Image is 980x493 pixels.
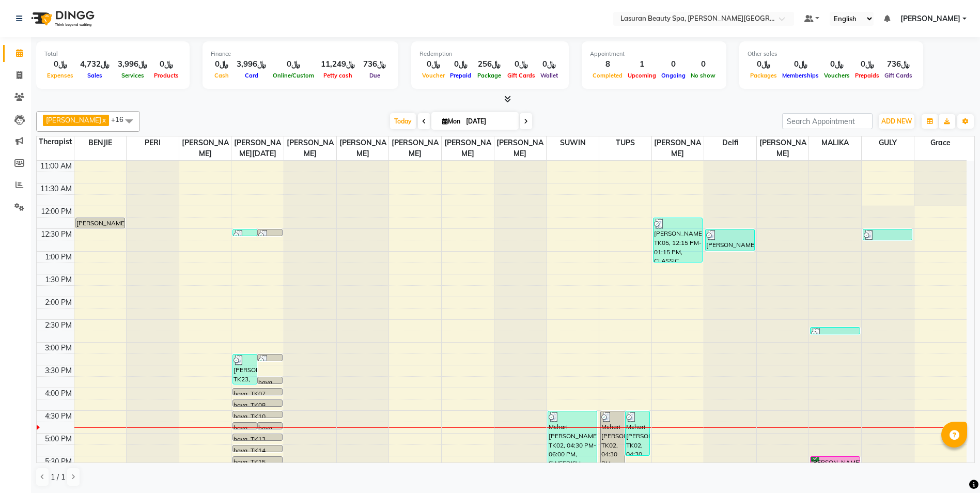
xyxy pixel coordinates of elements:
[258,355,282,361] div: [PERSON_NAME], TK23, 03:15 PM-03:16 PM, HAIR COLOR AMONIA FREE TONER SHORT | تونر الشعر خال من ال...
[419,50,561,58] div: Redemption
[233,355,257,384] div: [PERSON_NAME], TK23, 03:15 PM-03:56 PM, Stem Cell Session for Roots | جلسة الخلاية الجزعيه للجذور...
[748,50,915,58] div: Other sales
[780,72,821,79] span: Memberships
[233,229,257,236] div: Reem, TK03, 12:30 PM-12:31 PM, HAIR COLOR FULL COLOR ROOT | صبغة الشعر بالكامل للشعر الجذور
[231,136,284,160] span: [PERSON_NAME][DATE]
[43,274,74,285] div: 1:30 PM
[43,320,74,331] div: 2:30 PM
[821,58,852,70] div: ﷼0
[654,218,702,262] div: [PERSON_NAME], TK05, 12:15 PM-01:15 PM, CLASSIC COMBO M&P | كومبو كلاسيك (باديكير+مانكير)
[114,58,151,70] div: ﷼3,996
[37,136,74,147] div: Therapist
[43,365,74,376] div: 3:30 PM
[119,72,147,79] span: Services
[127,136,179,149] span: PERI
[151,58,181,70] div: ﷼0
[900,13,960,24] span: [PERSON_NAME]
[505,72,538,79] span: Gift Cards
[39,206,74,217] div: 12:00 PM
[270,58,317,70] div: ﷼0
[85,72,105,79] span: Sales
[538,58,561,70] div: ﷼0
[548,411,597,478] div: Mshari [PERSON_NAME], TK02, 04:30 PM-06:00 PM, SWEEDISH MASSAGE | جلسة لتدليك سويدي
[211,58,232,70] div: ﷼0
[882,72,915,79] span: Gift Cards
[475,72,504,79] span: Package
[233,411,282,418] div: haya, TK10, 04:30 PM-04:31 PM, Service Test
[242,72,261,79] span: Card
[43,388,74,399] div: 4:00 PM
[419,58,447,70] div: ﷼0
[852,72,882,79] span: Prepaids
[101,116,106,124] a: x
[440,117,463,125] span: Mon
[43,252,74,263] div: 1:00 PM
[233,423,257,429] div: haya, TK11, 04:45 PM-04:46 PM, Service Test
[757,136,809,160] span: [PERSON_NAME]
[258,377,282,383] div: haya, TK06, 03:45 PM-03:46 PM, Service Test
[863,229,912,240] div: [PERSON_NAME], TK04, 12:30 PM-12:46 PM, Highlight FULL HEAD Length 1 | هايلايت لكامل الشعر 1
[232,58,270,70] div: ﷼3,996
[233,445,282,452] div: haya, TK14, 05:15 PM-05:16 PM, Service Test
[74,136,127,149] span: BENJIE
[233,434,282,440] div: haya, TK13, 05:00 PM-05:01 PM, Service Test
[111,115,131,124] span: +16
[321,72,355,79] span: Petty cash
[284,136,336,160] span: [PERSON_NAME]
[625,72,659,79] span: Upcoming
[879,114,914,129] button: ADD NEW
[811,328,859,334] div: [PERSON_NAME], TK22, 02:40 PM-02:41 PM, BLOW DRY SHORT | تجفيف الشعر القصير
[447,72,474,79] span: Prepaid
[46,116,101,124] span: [PERSON_NAME]
[367,72,383,79] span: Due
[212,72,231,79] span: Cash
[270,72,317,79] span: Online/Custom
[704,136,756,149] span: Delfi
[211,50,390,58] div: Finance
[38,161,74,172] div: 11:00 AM
[494,136,547,160] span: [PERSON_NAME]
[706,229,754,251] div: [PERSON_NAME], TK09, 12:30 PM-01:00 PM, Head Neck Shoulder Foot Massage | جلسه تدليك الرأس والرقب...
[748,72,780,79] span: Packages
[780,58,821,70] div: ﷼0
[881,117,912,125] span: ADD NEW
[233,457,282,463] div: haya, TK15, 05:30 PM-05:31 PM, BLOW DRY SHORT | تجفيف الشعر القصير
[626,411,649,455] div: Mshari [PERSON_NAME], TK02, 04:30 PM-05:30 PM, SWEEDISH MASSAGE | جلسة تدليك سويدي
[862,136,914,149] span: GULY
[233,389,282,395] div: haya, TK07, 04:00 PM-04:01 PM, Service Test
[590,50,718,58] div: Appointment
[317,58,359,70] div: ﷼11,249
[258,229,282,236] div: Reem, TK03, 12:30 PM-12:31 PM, HAIR COLOR TONER MEDUIM | تونر للشعر المتوسط
[51,472,65,483] span: 1 / 1
[43,456,74,467] div: 5:30 PM
[590,72,625,79] span: Completed
[688,72,718,79] span: No show
[43,411,74,422] div: 4:30 PM
[474,58,505,70] div: ﷼256
[590,58,625,70] div: 8
[538,72,561,79] span: Wallet
[688,58,718,70] div: 0
[937,452,970,483] iframe: chat widget
[547,136,599,149] span: SUWIN
[76,218,125,228] div: [PERSON_NAME] [PERSON_NAME], TK01, 12:15 PM-12:30 PM, [GEOGRAPHIC_DATA] | جلسة [PERSON_NAME]
[151,72,181,79] span: Products
[390,113,416,129] span: Today
[463,114,515,129] input: 2025-09-01
[821,72,852,79] span: Vouchers
[44,72,76,79] span: Expenses
[43,343,74,353] div: 3:00 PM
[44,58,76,70] div: ﷼0
[809,136,861,149] span: MALIKA
[43,434,74,444] div: 5:00 PM
[38,183,74,194] div: 11:30 AM
[659,72,688,79] span: Ongoing
[359,58,390,70] div: ﷼736
[76,58,114,70] div: ﷼4,732
[659,58,688,70] div: 0
[505,58,538,70] div: ﷼0
[599,136,651,149] span: TUPS
[442,136,494,160] span: [PERSON_NAME]
[625,58,659,70] div: 1
[601,411,625,478] div: Mshari [PERSON_NAME], TK02, 04:30 PM-06:00 PM, AROMATHERAPY | جلسة تدليك بالزيوت العطريه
